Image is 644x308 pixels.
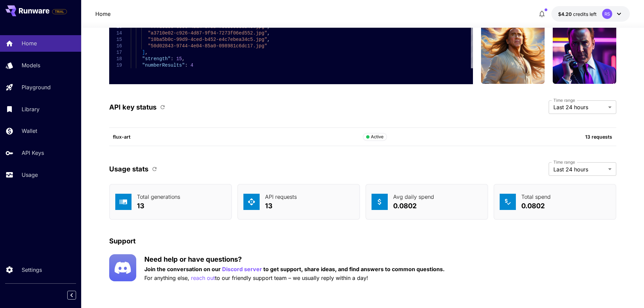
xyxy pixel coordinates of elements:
[109,102,157,112] p: API key status
[553,97,575,103] label: Time range
[148,43,267,49] span: "50d02843-9744-4e04-85a0-098981c6dc17.jpg"
[462,133,612,140] p: 13 requests
[521,201,551,211] p: 0.0802
[558,10,597,18] div: $4.19682
[67,291,76,300] button: Collapse sidebar
[553,165,605,173] span: Last 24 hours
[185,63,187,68] span: :
[393,193,434,201] p: Avg daily spend
[265,201,297,211] p: 13
[52,9,67,14] span: TRIAL
[170,56,173,62] span: :
[148,37,267,42] span: "10ba5b0c-99d9-4ced-b452-e4c7ebea34c5.jpg"
[113,133,363,140] p: flux-art
[558,11,573,17] span: $4.20
[109,164,148,174] p: Usage stats
[267,37,270,42] span: ,
[95,10,111,18] a: Home
[553,159,575,165] label: Time range
[144,274,445,282] p: For anything else, to our friendly support team – we usually reply within a day!
[176,56,182,62] span: 15
[182,56,185,62] span: ,
[109,56,122,62] div: 18
[137,201,180,211] p: 13
[145,50,148,55] span: ,
[95,10,111,18] nav: breadcrumb
[573,11,597,17] span: credits left
[137,193,180,201] p: Total generations
[142,63,185,68] span: "numberResults"
[190,63,193,68] span: 4
[144,265,445,274] p: Join the conversation on our to get support, share ideas, and find answers to common questions.
[142,56,170,62] span: "strength"
[22,83,51,91] p: Playground
[109,62,122,69] div: 19
[72,289,81,301] div: Collapse sidebar
[109,43,122,49] div: 16
[109,37,122,43] div: 15
[22,127,37,135] p: Wallet
[481,20,545,84] img: man rwre long hair, enjoying sun and wind` - Style: `Fantasy art
[22,105,40,113] p: Library
[265,193,297,201] p: API requests
[109,30,122,37] div: 14
[222,265,262,274] button: Discord server
[144,254,445,264] p: Need help or have questions?
[366,134,384,140] div: Active
[109,49,122,56] div: 17
[22,61,40,69] p: Models
[52,7,67,16] span: Add your payment card to enable full platform functionality.
[393,201,434,211] p: 0.0802
[553,103,605,111] span: Last 24 hours
[602,9,612,19] div: RS
[551,6,630,22] button: $4.19682RS
[22,266,42,274] p: Settings
[191,274,215,282] button: reach out
[553,20,616,84] img: closeup man rwre on the phone, wearing a suit
[22,39,37,47] p: Home
[148,30,267,36] span: "a3710e02-c926-4d87-9f94-7273f06ed552.jpg"
[22,171,38,179] p: Usage
[267,30,270,36] span: ,
[22,149,44,157] p: API Keys
[142,50,145,55] span: ]
[521,193,551,201] p: Total spend
[109,236,136,246] p: Support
